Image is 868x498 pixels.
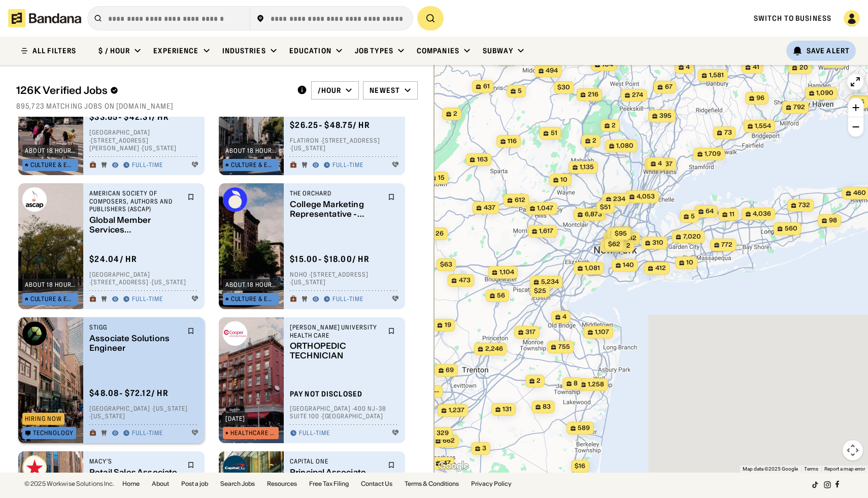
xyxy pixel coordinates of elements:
[587,90,598,99] span: 216
[610,229,622,237] span: $66
[686,63,690,72] span: 4
[705,150,721,158] span: 1,709
[706,207,714,216] span: 64
[223,455,247,480] img: Capital One logo
[543,403,551,411] span: 83
[458,276,470,285] span: 473
[709,71,723,80] span: 1,581
[332,161,363,170] div: Full-time
[370,86,400,95] div: Newest
[499,268,514,277] span: 1,104
[655,160,672,169] span: 3,737
[33,430,74,436] div: Technology
[588,380,604,389] span: 1,258
[816,89,833,97] span: 1,090
[585,264,600,273] span: 1,081
[546,67,558,75] span: 494
[612,121,616,130] span: 2
[578,424,590,433] span: 589
[843,440,863,460] button: Map camera controls
[497,291,505,300] span: 56
[223,187,247,212] img: The Orchard logo
[453,110,457,118] span: 2
[585,210,602,219] span: 6,873
[437,459,470,473] a: Open this area in Google Maps (opens a new window)
[471,481,512,487] a: Privacy Policy
[220,481,255,487] a: Search Jobs
[600,203,611,211] span: $51
[655,264,665,273] span: 412
[537,204,553,213] span: 1,047
[729,210,735,219] span: 11
[525,328,536,337] span: 317
[89,271,198,286] div: [GEOGRAPHIC_DATA] · [STREET_ADDRESS] · [US_STATE]
[592,137,596,145] span: 2
[309,481,349,487] a: Free Tax Filing
[290,271,399,286] div: NoHo · [STREET_ADDRESS] · [US_STATE]
[483,46,513,55] div: Subway
[225,416,245,422] div: [DATE]
[290,323,382,339] div: [PERSON_NAME] University Health Care
[417,46,459,55] div: Companies
[611,242,630,250] span: 2,002
[290,457,382,466] div: Capital One
[575,462,585,470] span: $16
[446,366,454,375] span: 69
[514,196,525,205] span: 612
[222,46,266,55] div: Industries
[24,481,114,487] div: © 2025 Workwise Solutions Inc.
[659,112,672,120] span: 395
[89,215,181,235] div: Global Member Services Representative
[438,174,444,182] span: 15
[558,343,570,351] span: 755
[756,94,764,103] span: 96
[483,204,495,212] span: 437
[132,295,163,304] div: Full-time
[231,296,277,302] div: Culture & Entertainment
[290,189,382,197] div: The Orchard
[614,229,626,237] span: $95
[560,176,567,184] span: 10
[230,430,276,436] div: Healthcare & Mental Health
[793,103,805,112] span: 792
[483,82,489,91] span: 61
[25,416,62,422] div: Hiring Now
[613,195,625,204] span: 234
[225,148,276,154] div: about 18 hours ago
[89,334,181,353] div: Associate Solutions Engineer
[485,345,503,353] span: 2,246
[89,388,169,399] div: $ 48.08 - $72.12 / hr
[537,377,541,385] span: 2
[361,481,392,487] a: Contact Us
[89,129,198,153] div: [GEOGRAPHIC_DATA] · [STREET_ADDRESS][PERSON_NAME] · [US_STATE]
[518,87,522,95] span: 5
[804,466,818,472] a: Terms (opens in new tab)
[824,466,865,472] a: Report a map error
[658,159,662,168] span: 4
[332,295,363,304] div: Full-time
[22,455,47,480] img: Macy's logo
[752,63,759,72] span: 41
[602,60,613,69] span: 104
[608,240,620,248] span: $62
[550,129,557,138] span: 51
[580,163,594,172] span: 1,135
[754,14,831,23] a: Switch to Business
[623,261,634,270] span: 140
[860,98,864,107] span: 5
[132,161,163,170] div: Full-time
[290,120,370,130] div: $ 26.25 - $48.75 / hr
[290,200,382,219] div: College Marketing Representative - General Location
[444,321,451,329] span: 19
[477,155,487,164] span: 163
[755,122,771,130] span: 1,554
[267,481,297,487] a: Resources
[743,466,798,472] span: Map data ©2025 Google
[632,91,643,99] span: 274
[98,46,130,55] div: $ / hour
[533,287,546,294] span: $25
[753,210,771,218] span: 4,036
[724,128,731,137] span: 73
[829,216,837,225] span: 98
